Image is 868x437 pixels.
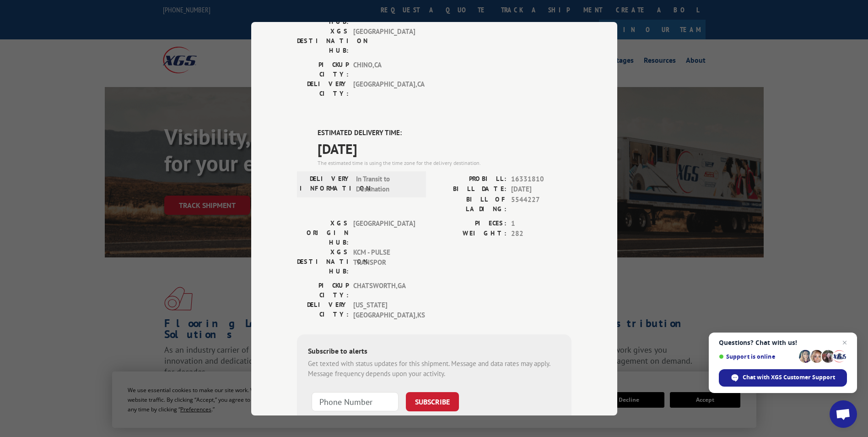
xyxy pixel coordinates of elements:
label: XGS DESTINATION HUB: [297,247,349,276]
button: SUBSCRIBE [406,392,459,411]
label: DELIVERY CITY: [297,300,349,320]
div: The estimated time is using the time zone for the delivery destination. [318,158,571,167]
span: CHINO , CA [353,60,415,79]
label: BILL DATE: [434,184,507,195]
span: 5544227 [511,194,571,213]
input: Phone Number [312,392,399,411]
div: Get texted with status updates for this shipment. Message and data rates may apply. Message frequ... [308,358,561,379]
span: 16331810 [511,174,571,184]
span: Questions? Chat with us! [719,339,847,346]
span: [GEOGRAPHIC_DATA] [353,27,415,55]
span: [DATE] [318,138,571,158]
span: CHATSWORTH , GA [353,280,415,300]
label: PICKUP CITY: [297,280,349,300]
label: PROBILL: [434,174,507,184]
span: [GEOGRAPHIC_DATA] , CA [353,79,415,98]
label: DELIVERY CITY: [297,79,349,98]
div: Chat with XGS Customer Support [719,369,847,387]
span: [DATE] [511,184,571,195]
label: PIECES: [434,218,507,229]
label: BILL OF LADING: [434,194,507,213]
span: Close chat [839,337,850,348]
span: 1 [511,218,571,229]
label: DELIVERY INFORMATION: [300,174,351,194]
span: 282 [511,229,571,239]
span: [US_STATE][GEOGRAPHIC_DATA] , KS [353,300,415,320]
span: [GEOGRAPHIC_DATA] [353,218,415,247]
label: XGS DESTINATION HUB: [297,27,349,55]
div: Open chat [830,400,857,428]
span: Chat with XGS Customer Support [743,373,835,382]
div: Subscribe to alerts [308,345,561,358]
span: KCM - PULSE TRANSPOR [353,247,415,276]
span: In Transit to Destination [356,174,418,194]
span: Support is online [719,353,796,360]
label: PICKUP CITY: [297,60,349,79]
label: XGS ORIGIN HUB: [297,218,349,247]
label: WEIGHT: [434,229,507,239]
label: ESTIMATED DELIVERY TIME: [318,128,571,138]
